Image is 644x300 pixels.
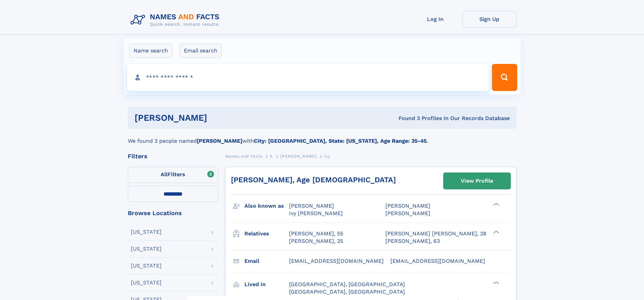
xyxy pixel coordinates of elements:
[225,152,262,160] a: Names and Facts
[197,138,242,144] b: [PERSON_NAME]
[385,230,486,237] a: [PERSON_NAME] [PERSON_NAME], 28
[128,167,218,183] label: Filters
[180,44,222,58] label: Email search
[254,138,427,144] b: City: [GEOGRAPHIC_DATA], State: [US_STATE], Age Range: 35-45
[127,64,489,91] input: search input
[270,152,273,160] a: K
[492,64,517,91] button: Search Button
[135,114,303,122] h1: [PERSON_NAME]
[131,263,162,269] div: [US_STATE]
[128,153,218,159] div: Filters
[385,237,440,245] a: [PERSON_NAME], 63
[303,115,510,122] div: Found 3 Profiles In Our Records Database
[129,44,172,58] label: Name search
[289,258,384,264] span: [EMAIL_ADDRESS][DOMAIN_NAME]
[444,173,510,189] a: View Profile
[280,154,316,159] span: [PERSON_NAME]
[128,129,517,145] div: We found 3 people named with .
[492,202,500,207] div: ❯
[492,280,500,285] div: ❯
[492,230,500,234] div: ❯
[161,171,168,178] span: All
[462,11,517,27] a: Sign Up
[289,281,405,287] span: [GEOGRAPHIC_DATA], [GEOGRAPHIC_DATA]
[390,258,485,264] span: [EMAIL_ADDRESS][DOMAIN_NAME]
[231,176,396,184] a: [PERSON_NAME], Age [DEMOGRAPHIC_DATA]
[244,228,289,239] h3: Relatives
[131,280,162,285] div: [US_STATE]
[244,279,289,290] h3: Lived in
[244,255,289,267] h3: Email
[280,152,316,160] a: [PERSON_NAME]
[289,230,343,237] a: [PERSON_NAME], 55
[131,229,162,235] div: [US_STATE]
[289,210,343,216] span: Ivy [PERSON_NAME]
[461,173,493,189] div: View Profile
[270,154,273,159] span: K
[244,200,289,212] h3: Also known as
[408,11,462,27] a: Log In
[289,237,343,245] a: [PERSON_NAME], 25
[128,11,225,29] img: Logo Names and Facts
[131,246,162,252] div: [US_STATE]
[385,210,430,216] span: [PERSON_NAME]
[385,203,430,209] span: [PERSON_NAME]
[128,210,218,216] div: Browse Locations
[324,154,330,159] span: Ivy
[289,289,405,295] span: [GEOGRAPHIC_DATA], [GEOGRAPHIC_DATA]
[289,203,334,209] span: [PERSON_NAME]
